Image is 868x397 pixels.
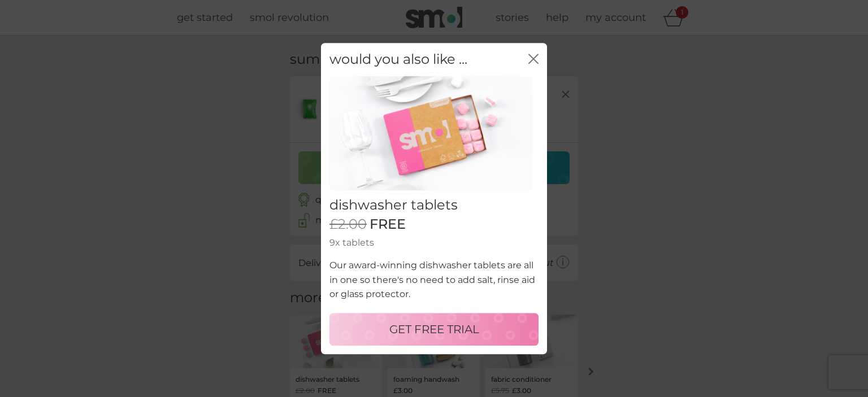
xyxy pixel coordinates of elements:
span: FREE [370,216,406,233]
h2: dishwasher tablets [329,197,539,213]
p: GET FREE TRIAL [389,320,479,338]
p: Our award-winning dishwasher tablets are all in one so there's no need to add salt, rinse aid or ... [329,258,539,302]
p: 9x tablets [329,235,539,250]
span: £2.00 [329,216,367,233]
button: close [528,54,539,66]
button: GET FREE TRIAL [329,313,539,346]
h2: would you also like ... [329,51,467,68]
